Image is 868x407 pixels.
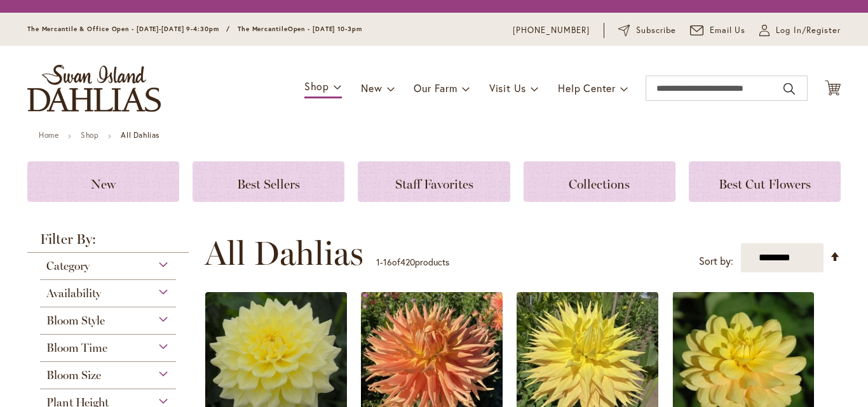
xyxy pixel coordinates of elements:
[699,250,733,273] label: Sort by:
[361,81,382,95] span: New
[358,161,510,202] a: Staff Favorites
[376,252,449,272] p: - of products
[395,177,473,192] span: Staff Favorites
[414,81,457,95] span: Our Farm
[689,161,841,202] a: Best Cut Flowers
[288,25,362,33] span: Open - [DATE] 10-3pm
[46,259,90,273] span: Category
[710,24,746,37] span: Email Us
[304,79,329,93] span: Shop
[513,24,590,37] a: [PHONE_NUMBER]
[524,161,675,202] a: Collections
[121,130,159,140] strong: All Dahlias
[759,24,841,37] a: Log In/Register
[27,65,161,112] a: store logo
[46,341,107,355] span: Bloom Time
[558,81,616,95] span: Help Center
[690,24,746,37] a: Email Us
[237,177,300,192] span: Best Sellers
[46,286,101,300] span: Availability
[376,256,380,268] span: 1
[719,177,811,192] span: Best Cut Flowers
[569,177,630,192] span: Collections
[81,130,98,140] a: Shop
[46,368,101,382] span: Bloom Size
[205,234,363,272] span: All Dahlias
[636,24,676,37] span: Subscribe
[383,256,392,268] span: 16
[27,25,288,33] span: The Mercantile & Office Open - [DATE]-[DATE] 9-4:30pm / The Mercantile
[193,161,344,202] a: Best Sellers
[489,81,526,95] span: Visit Us
[39,130,58,140] a: Home
[91,177,116,192] span: New
[618,24,676,37] a: Subscribe
[27,161,179,202] a: New
[776,24,841,37] span: Log In/Register
[27,232,189,253] strong: Filter By:
[46,314,105,328] span: Bloom Style
[400,256,415,268] span: 420
[783,79,795,99] button: Search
